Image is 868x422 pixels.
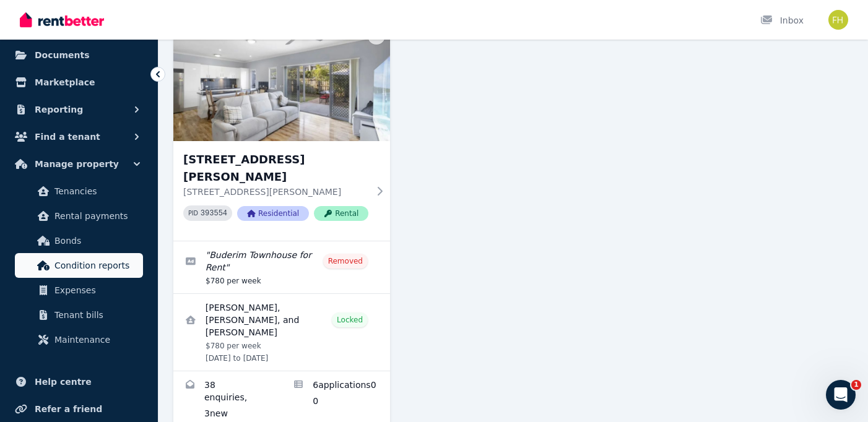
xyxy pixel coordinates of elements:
[10,397,148,421] a: Refer a friend
[15,204,143,228] a: Rental payments
[237,206,309,221] span: Residential
[173,294,390,371] a: View details for Corey Marshall, Daniel Mahon, and Chloe Mather
[828,10,848,30] img: Flynn Hopping
[760,14,804,27] div: Inbox
[54,209,138,223] span: Rental payments
[35,102,83,117] span: Reporting
[10,124,148,149] button: Find a tenant
[35,75,95,90] span: Marketplace
[173,241,390,293] a: Edit listing: Buderim Townhouse for Rent
[15,278,143,303] a: Expenses
[35,157,119,171] span: Manage property
[35,129,100,144] span: Find a tenant
[10,369,148,394] a: Help centre
[10,97,148,122] button: Reporting
[15,327,143,352] a: Maintenance
[851,380,861,390] span: 1
[826,380,856,410] iframe: Intercom live chat
[15,179,143,204] a: Tenancies
[10,70,148,95] a: Marketplace
[54,258,138,273] span: Condition reports
[173,22,390,141] img: 202/8 Starling St, Buderim
[15,228,143,253] a: Bonds
[201,209,227,218] code: 393554
[15,253,143,278] a: Condition reports
[20,11,104,29] img: RentBetter
[188,210,198,217] small: PID
[173,22,390,241] a: 202/8 Starling St, Buderim[STREET_ADDRESS][PERSON_NAME][STREET_ADDRESS][PERSON_NAME]PID 393554Res...
[35,402,102,416] span: Refer a friend
[10,152,148,176] button: Manage property
[54,283,138,298] span: Expenses
[54,184,138,199] span: Tenancies
[183,186,368,198] p: [STREET_ADDRESS][PERSON_NAME]
[54,233,138,248] span: Bonds
[54,308,138,322] span: Tenant bills
[10,43,148,67] a: Documents
[314,206,368,221] span: Rental
[35,374,92,389] span: Help centre
[15,303,143,327] a: Tenant bills
[35,48,90,62] span: Documents
[54,332,138,347] span: Maintenance
[183,151,368,186] h3: [STREET_ADDRESS][PERSON_NAME]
